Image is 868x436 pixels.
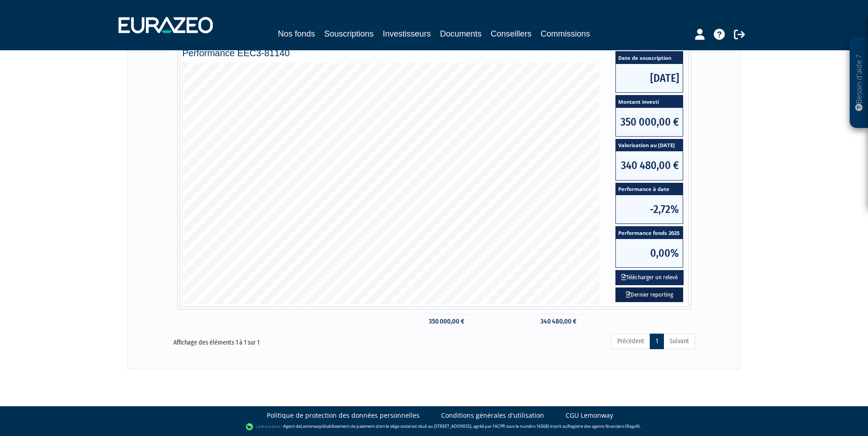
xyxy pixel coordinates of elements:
a: Dernier reporting [615,287,683,303]
div: - Agent de (établissement de paiement dont le siège social est situé au [STREET_ADDRESS], agréé p... [9,422,859,431]
span: [DATE] [616,64,683,92]
img: logo-lemonway.png [246,422,281,431]
a: 1 [650,334,664,349]
a: Commissions [541,27,590,40]
h4: Performance EEC3-81140 [183,48,686,58]
a: Documents [440,27,482,40]
img: 1732889491-logotype_eurazeo_blanc_rvb.png [119,17,213,33]
span: Date de souscription [616,52,683,64]
span: Performance fonds 2025 [616,227,683,239]
span: 0,00% [616,239,683,267]
a: Conditions générales d'utilisation [441,411,544,420]
a: Investisseurs [383,27,431,42]
span: Performance à date [616,183,683,196]
a: Conseillers [491,27,532,40]
td: 350 000,00 € [414,314,469,330]
span: Valorisation au [DATE] [616,139,683,152]
div: Affichage des éléments 1 à 1 sur 1 [173,333,383,347]
span: 340 480,00 € [616,151,683,180]
a: Lemonway [301,423,322,429]
a: Souscriptions [324,27,373,40]
p: Besoin d'aide ? [854,42,864,124]
span: -2,72% [616,195,683,223]
span: 350 000,00 € [616,108,683,136]
span: Montant investi [616,96,683,108]
a: Nos fonds [278,27,315,40]
button: Télécharger un relevé [615,270,684,285]
a: Politique de protection des données personnelles [267,411,420,420]
td: 340 480,00 € [527,314,581,330]
a: Registre des agents financiers (Regafi) [567,423,640,429]
a: CGU Lemonway [566,411,613,420]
